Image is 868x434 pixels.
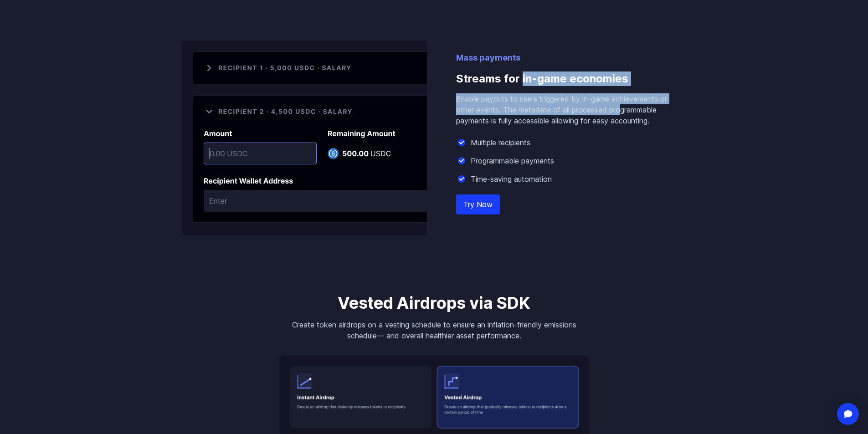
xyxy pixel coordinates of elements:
[456,51,687,64] p: Mass payments
[456,93,687,126] p: Enable payouts to users triggered by in-game achievements or other events. The metadata of all pr...
[279,294,589,312] h3: Vested Airdrops via SDK
[471,174,552,184] p: Time-saving automation
[471,155,554,166] p: Programmable payments
[279,319,589,341] p: Create token airdrops on a vesting schedule to ensure an inflation-friendly emissions schedule— a...
[456,194,500,214] a: Try Now
[182,41,427,235] img: Streams for in-game economies
[456,64,687,93] h3: Streams for in-game economies
[471,137,530,148] p: Multiple recipients
[837,403,859,425] div: Open Intercom Messenger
